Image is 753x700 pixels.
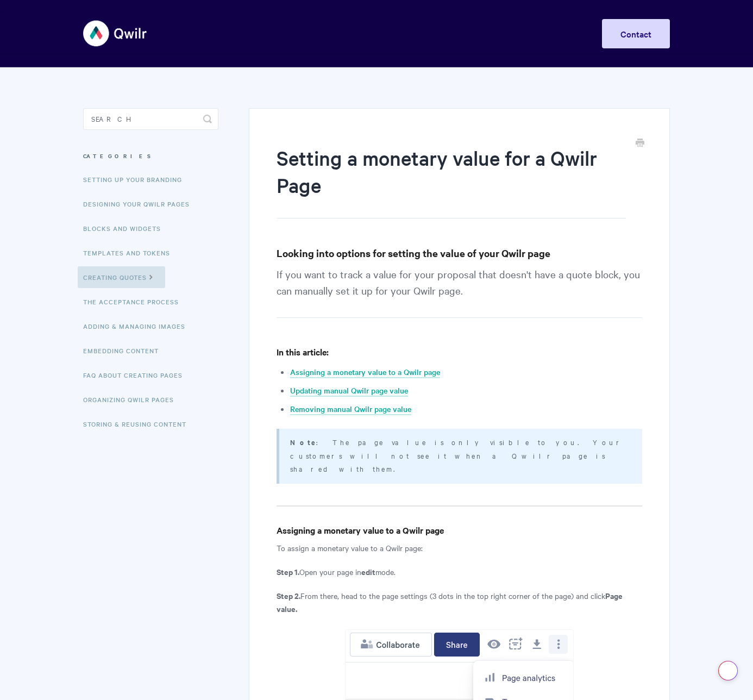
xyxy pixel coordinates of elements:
a: Organizing Qwilr Pages [83,389,182,410]
strong: Page value. [277,590,623,614]
a: Blocks and Widgets [83,217,169,239]
input: Search [83,108,218,130]
a: FAQ About Creating Pages [83,364,191,386]
a: Assigning a monetary value to a Qwilr page [290,366,440,378]
a: Print this Article [636,137,644,149]
img: Qwilr Help Center [83,13,148,54]
h3: Looking into options for setting the value of your Qwilr page [277,246,642,261]
a: Templates and Tokens [83,242,178,264]
p: To assign a monetary value to a Qwilr page: [277,541,642,554]
h3: Categories [83,146,218,166]
strong: Step 2. [277,590,300,601]
a: Setting up your Branding [83,168,190,190]
h1: Setting a monetary value for a Qwilr Page [277,144,626,218]
a: Adding & Managing Images [83,315,193,337]
a: Removing manual Qwilr page value [290,403,411,415]
a: Storing & Reusing Content [83,413,194,435]
p: Open your page in mode. [277,565,642,578]
a: The Acceptance Process [83,291,187,312]
p: From there, head to the page settings (3 dots in the top right corner of the page) and click [277,589,642,615]
p: : The page value is only visible to you. Your customers will not see it when a Qwilr page is shar... [290,435,629,475]
strong: Step 1. [277,566,299,577]
p: If you want to track a value for your proposal that doesn't have a quote block, you can manually ... [277,266,642,318]
a: Contact [602,19,670,48]
h4: In this article: [277,345,642,359]
strong: edit [361,566,375,577]
a: Designing Your Qwilr Pages [83,193,198,215]
h4: Assigning a monetary value to a Qwilr page [277,523,642,537]
a: Embedding Content [83,340,167,361]
a: Creating Quotes [78,266,165,288]
strong: Note [290,437,316,447]
a: Updating manual Qwilr page value [290,385,408,397]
